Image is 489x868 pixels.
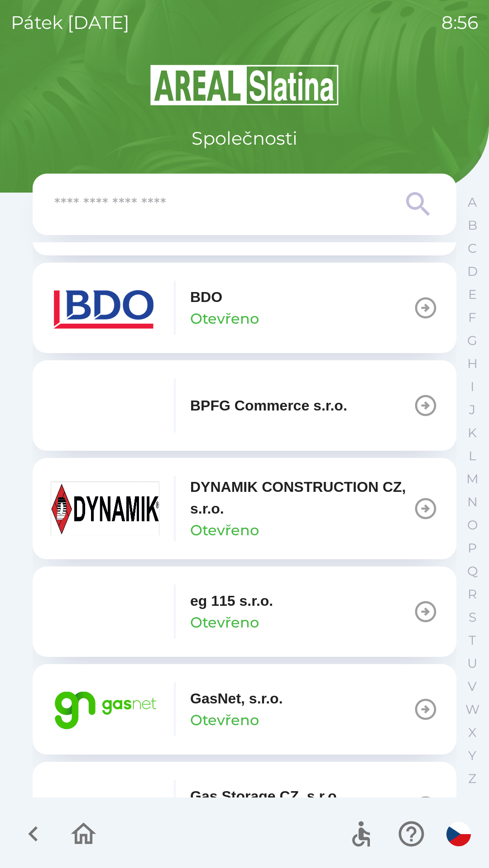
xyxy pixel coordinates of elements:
[461,352,484,375] button: H
[461,629,484,652] button: T
[468,217,477,233] p: B
[51,780,159,834] img: 2bd567fa-230c-43b3-b40d-8aef9e429395.png
[468,287,477,302] p: E
[461,421,484,444] button: K
[461,514,484,537] button: O
[51,281,159,335] img: ae7449ef-04f1-48ed-85b5-e61960c78b50.png
[468,241,477,256] p: C
[51,481,159,536] img: 9aa1c191-0426-4a03-845b-4981a011e109.jpeg
[467,356,478,372] p: H
[468,540,477,556] p: P
[33,664,456,755] button: GasNet, s.r.o.Otevřeno
[461,260,484,283] button: D
[469,448,476,464] p: L
[461,214,484,237] button: B
[468,425,477,441] p: K
[461,698,484,721] button: W
[461,237,484,260] button: C
[33,566,456,657] button: eg 115 s.r.o.Otevřeno
[461,283,484,306] button: E
[468,194,477,210] p: A
[468,748,476,764] p: Y
[467,563,478,579] p: Q
[51,682,159,736] img: 95bd5263-4d84-4234-8c68-46e365c669f1.png
[33,360,456,451] button: BPFG Commerce s.r.o.
[461,560,484,583] button: Q
[467,656,477,671] p: U
[190,519,259,541] p: Otevřeno
[461,306,484,329] button: F
[461,721,484,744] button: X
[190,590,273,612] p: eg 115 s.r.o.
[51,585,159,639] img: 1a4889b5-dc5b-4fa6-815e-e1339c265386.png
[461,467,484,491] button: M
[461,491,484,514] button: N
[469,632,476,648] p: T
[190,286,222,308] p: BDO
[190,709,259,731] p: Otevřeno
[468,586,477,602] p: R
[467,264,478,279] p: D
[192,125,297,152] p: Společnosti
[469,402,475,418] p: J
[461,675,484,698] button: V
[468,725,476,741] p: X
[461,444,484,467] button: L
[190,785,341,807] p: Gas Storage CZ, s.r.o.
[461,329,484,352] button: G
[461,375,484,398] button: I
[467,517,478,533] p: O
[33,458,456,559] button: DYNAMIK CONSTRUCTION CZ, s.r.o.Otevřeno
[461,191,484,214] button: A
[190,612,259,633] p: Otevřeno
[33,762,456,852] button: Gas Storage CZ, s.r.o.Otevřeno
[446,822,471,846] img: cs flag
[11,9,129,36] p: pátek [DATE]
[461,537,484,560] button: P
[190,688,283,709] p: GasNet, s.r.o.
[468,771,476,787] p: Z
[441,9,478,36] p: 8:56
[465,702,479,717] p: W
[51,378,159,433] img: f3b1b367-54a7-43c8-9d7e-84e812667233.png
[468,679,477,694] p: V
[461,652,484,675] button: U
[469,609,476,625] p: S
[467,333,477,349] p: G
[461,398,484,421] button: J
[461,606,484,629] button: S
[190,308,259,330] p: Otevřeno
[470,379,474,395] p: I
[461,744,484,767] button: Y
[468,310,476,325] p: F
[190,476,413,519] p: DYNAMIK CONSTRUCTION CZ, s.r.o.
[33,263,456,353] button: BDOOtevřeno
[466,471,479,487] p: M
[33,63,456,107] img: Logo
[461,767,484,790] button: Z
[461,583,484,606] button: R
[190,395,347,416] p: BPFG Commerce s.r.o.
[467,494,478,510] p: N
